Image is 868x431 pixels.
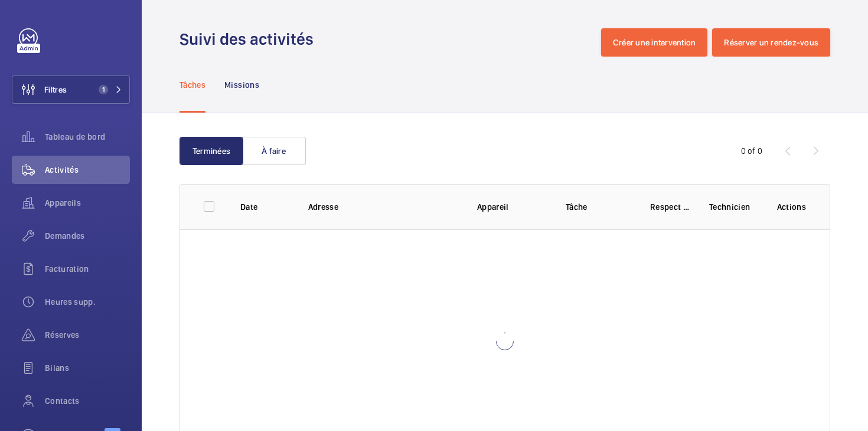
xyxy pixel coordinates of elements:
p: Missions [224,79,259,91]
span: Bilans [45,362,130,374]
div: 0 of 0 [741,145,762,157]
button: Réserver un rendez-vous [712,28,830,57]
p: Tâches [180,79,205,91]
p: Tâche [566,201,631,213]
button: Terminées [180,137,243,165]
span: 1 [99,85,108,94]
p: Actions [777,201,806,213]
span: Demandes [45,230,130,242]
h1: Suivi des activités [180,28,321,50]
p: Appareil [477,201,547,213]
p: Respect délai [650,201,690,213]
span: Appareils [45,197,130,209]
span: Réserves [45,329,130,341]
span: Contacts [45,395,130,407]
p: Technicien [709,201,758,213]
button: À faire [242,137,306,165]
span: Facturation [45,263,130,275]
span: Activités [45,164,130,176]
span: Tableau de bord [45,131,130,143]
p: Adresse [308,201,458,213]
p: Date [240,201,289,213]
button: Créer une intervention [601,28,708,57]
span: Heures supp. [45,296,130,308]
button: Filtres1 [12,75,130,104]
span: Filtres [44,84,67,96]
